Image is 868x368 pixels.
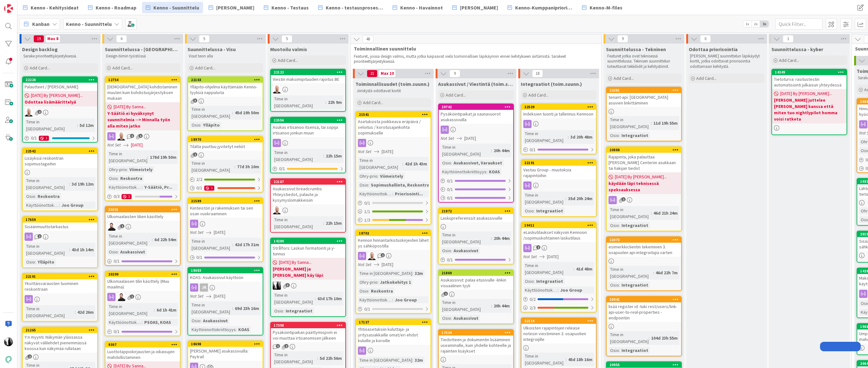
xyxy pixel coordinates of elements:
[569,134,594,140] div: 3d 20h 48m
[652,120,679,127] div: 11d 19h 55m
[492,235,511,242] div: 20h 44m
[25,99,95,105] b: Odottaa lisämäärittelyä
[271,185,345,204] div: Asukassivut breadcrumbs Yhteystiedot, palaute ja kysymyslomakkeisiin
[108,78,180,82] div: 12754
[491,147,492,154] span: :
[273,206,281,214] img: TM
[607,87,681,107] div: 22381tenant-api: [GEOGRAPHIC_DATA] asuvien linkittäminen
[620,222,650,229] div: Integraatiot
[271,75,345,83] div: Viestin maksimipituuden rajoitus BE
[772,75,847,89] div: Tietoturva: rasitustestin automatisointi julkaisun yhteydessä
[122,194,132,199] div: 2
[400,4,443,11] span: Kenno - Havainnot
[188,204,263,218] div: Kiinteistön ja rakennuksen tai sen osan vuokraaminen
[25,177,69,191] div: Time in [GEOGRAPHIC_DATA]
[26,217,97,222] div: 17659
[191,199,263,203] div: 21589
[652,210,679,217] div: 46d 21h 24m
[364,208,370,215] span: 1 / 1
[23,148,97,168] div: 22542Lisäyksiä reskontran sopimustageihin
[775,70,847,74] div: 14349
[105,76,181,201] a: 12754[DEMOGRAPHIC_DATA] kohdistaminen muuten kuin kohdistusjärjestyksen mukaan[DATE] By Sanna...Y...
[363,100,383,105] span: Add Card...
[439,177,513,185] div: 0/1
[534,207,535,214] span: :
[382,148,393,155] span: [DATE]
[441,231,491,245] div: Time in [GEOGRAPHIC_DATA]
[233,109,261,116] div: 45d 19h 50m
[521,222,597,312] a: 19411eLaskutilaukset näkyviin Kennoon /sopimuskohtainen laskutilausNot Set[DATE]Time in [GEOGRAPH...
[143,184,174,191] div: Y-Säätiö, Pr...
[775,18,823,30] input: Quick Filter...
[358,190,392,197] div: Käyttöönottokriittisyys
[446,92,466,98] span: Add Card...
[22,148,98,211] a: 22542Lisäyksiä reskontran sopimustageihinTime in [GEOGRAPHIC_DATA]:3d 19h 12mOsio:ReskontraKäyttö...
[77,122,78,129] span: :
[609,180,679,193] b: käydään läpi teknisessä speksauksessa
[364,217,370,223] span: 1 / 3
[521,166,596,180] div: Vastuu Group - muutoksia rajapintoihin
[402,160,403,167] span: :
[232,109,233,116] span: :
[105,207,180,221] div: 20301Ulkomaalaisten tilien käsittely
[112,65,133,71] span: Add Card...
[621,197,626,201] span: 1
[36,193,61,200] div: Reskontra
[614,75,634,81] span: Add Card...
[521,110,596,118] div: Indeksien tuonti ja tallennus Kennoon
[452,159,504,166] div: Asukassivut, Varaukset
[651,210,652,217] span: :
[271,206,345,214] div: TM
[486,168,487,175] span: :
[358,149,372,154] i: Not Set
[153,4,199,11] span: Kenno - Suunnittelu
[30,65,50,71] span: Add Card...
[358,181,368,188] div: Osio
[325,99,326,106] span: :
[271,4,309,11] span: Kenno - Testaus
[521,159,597,217] a: 22191Vastuu Group - muutoksia rajapintoihinTime in [GEOGRAPHIC_DATA]:35d 20h 24mOsio:Integraatiot
[392,190,393,197] span: :
[528,92,549,98] span: Add Card...
[620,132,650,139] div: Integraatiot
[147,154,148,161] span: :
[609,238,681,242] div: 22073
[23,217,97,231] div: 17659Sisäänmuuttotarkastus
[607,237,681,257] div: 22073esimerkkiclientin tekeminen 3. osapuolen api-integroitujia varten
[271,117,345,137] div: 22556Asukas irtisanoo itsensä, tai sopija irtisanoo jonkun muun
[200,122,201,128] span: :
[358,173,378,180] div: Ohry-prio
[314,2,387,13] a: Kenno - testausprosessi/Featureflagit
[324,152,343,159] div: 22h 15m
[105,77,180,102] div: 12754[DEMOGRAPHIC_DATA] kohdistaminen muuten kuin kohdistusjärjestyksen mukaan
[130,134,134,138] span: 1
[364,200,370,206] span: 0 / 1
[271,117,345,123] div: 22556
[105,132,180,140] div: TM
[441,159,451,166] div: Osio
[771,69,847,135] a: 14349Tietoturva: rasitustestin automatisointi julkaisun yhteydessä[DATE] By [PERSON_NAME]...[PERS...
[356,117,431,137] div: Asetuksista poikkeava eräpäivä / veloitus / korotusajankohta sopimukselle
[193,98,197,103] span: 3
[439,208,513,214] div: 21872
[25,118,77,132] div: Time in [GEOGRAPHIC_DATA]
[274,70,345,74] div: 22122
[32,20,50,28] span: Kanban
[273,95,325,109] div: Time in [GEOGRAPHIC_DATA]
[378,173,378,180] span: :
[23,223,97,231] div: Sisäänmuuttotarkastus
[193,152,197,157] span: 1
[105,223,180,231] div: TK
[188,175,263,183] div: 2/2
[271,69,345,83] div: 22122Viestin maksimipituuden rajoitus BE
[606,236,682,291] a: 22073esimerkkiclientin tekeminen 3. osapuolen api-integroitujia vartenTime in [GEOGRAPHIC_DATA]:4...
[114,193,120,200] span: 0 / 3
[142,2,203,13] a: Kenno - Suunnittelu
[120,224,124,228] span: 1
[521,160,596,180] div: 22191Vastuu Group - muutoksia rajapintoihin
[356,230,431,250] div: 18702Kennon hinnantarkistuskirjeiden lähetys sähköpostilla
[442,105,513,109] div: 20742
[26,78,97,82] div: 22228
[568,134,569,140] span: :
[60,202,85,209] div: Joo Group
